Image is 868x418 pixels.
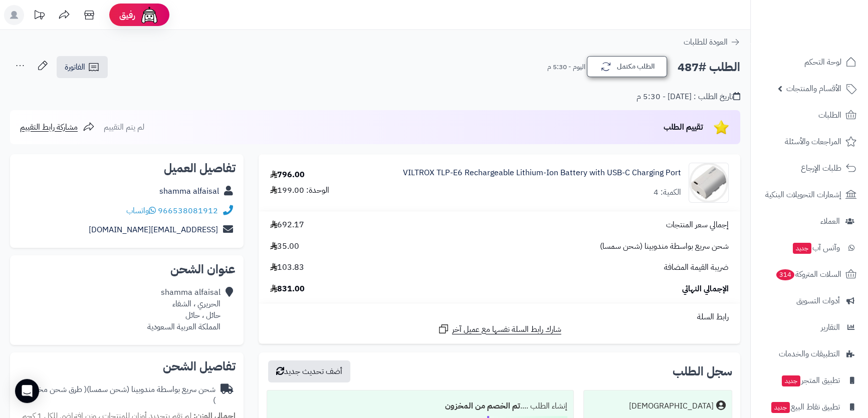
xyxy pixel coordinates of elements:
h2: عنوان الشحن [18,263,236,275]
div: الكمية: 4 [654,187,681,198]
a: [EMAIL_ADDRESS][DOMAIN_NAME] [89,224,218,236]
span: شحن سريع بواسطة مندوبينا (شحن سمسا) [600,241,729,252]
img: logo-2.png [800,8,858,29]
span: العودة للطلبات [684,36,728,48]
span: السلات المتروكة [775,267,841,281]
span: 35.00 [270,241,299,252]
h2: الطلب #487 [678,57,740,78]
div: الوحدة: 199.00 [270,185,329,196]
span: التقارير [821,320,840,334]
h3: سجل الطلب [673,365,732,377]
img: 1753010936-1716212210_IMG_2249217-90x90.jpg [689,163,728,203]
a: تطبيق المتجرجديد [757,368,862,392]
span: جديد [793,243,811,254]
a: الطلبات [757,103,862,127]
a: تحديثات المنصة [27,5,52,28]
b: تم الخصم من المخزون [445,400,520,412]
a: التقارير [757,315,862,339]
span: جديد [771,402,790,413]
span: ضريبة القيمة المضافة [664,262,729,273]
span: وآتس آب [792,241,840,255]
a: الفاتورة [57,56,108,78]
a: مشاركة رابط التقييم [20,121,95,133]
span: 692.17 [270,219,304,231]
span: جديد [782,375,800,386]
a: 966538081912 [158,205,218,217]
a: وآتس آبجديد [757,236,862,260]
small: اليوم - 5:30 م [547,62,585,72]
span: الفاتورة [65,61,85,73]
span: شارك رابط السلة نفسها مع عميل آخر [452,324,561,335]
div: 796.00 [270,169,305,181]
span: تطبيق المتجر [781,373,840,387]
span: أدوات التسويق [796,294,840,308]
span: الطلبات [818,108,841,122]
div: shamma alfaisal الحريري ، الشفاء حائل ، حائل المملكة العربية السعودية [147,287,221,332]
div: رابط السلة [263,311,736,323]
a: شارك رابط السلة نفسها مع عميل آخر [438,323,561,335]
span: العملاء [820,214,840,228]
span: الأقسام والمنتجات [786,82,841,96]
a: طلبات الإرجاع [757,156,862,180]
span: لوحة التحكم [804,55,841,69]
span: تقييم الطلب [664,121,703,133]
button: الطلب مكتمل [587,56,667,77]
div: [DEMOGRAPHIC_DATA] [629,400,714,412]
a: التطبيقات والخدمات [757,342,862,366]
span: ( طرق شحن مخصصة ) [20,383,215,407]
a: VILTROX TLP-E6 Rechargeable Lithium-Ion Battery with USB-C Charging Port [403,167,681,179]
span: طلبات الإرجاع [801,161,841,175]
a: العودة للطلبات [684,36,740,48]
a: إشعارات التحويلات البنكية [757,183,862,207]
a: أدوات التسويق [757,289,862,313]
span: المراجعات والأسئلة [785,135,841,149]
div: إنشاء الطلب .... [273,396,567,416]
span: رفيق [119,9,135,21]
div: Open Intercom Messenger [15,379,39,403]
div: تاريخ الطلب : [DATE] - 5:30 م [636,91,740,103]
span: 103.83 [270,262,304,273]
span: الإجمالي النهائي [682,283,729,295]
div: شحن سريع بواسطة مندوبينا (شحن سمسا) [18,384,215,407]
a: shamma alfaisal [159,185,219,197]
a: العملاء [757,209,862,233]
a: السلات المتروكة314 [757,262,862,286]
a: المراجعات والأسئلة [757,130,862,154]
span: 831.00 [270,283,305,295]
span: لم يتم التقييم [104,121,144,133]
h2: تفاصيل العميل [18,162,236,174]
a: لوحة التحكم [757,50,862,74]
span: مشاركة رابط التقييم [20,121,78,133]
a: واتساب [126,205,156,217]
span: إجمالي سعر المنتجات [666,219,729,231]
span: التطبيقات والخدمات [779,347,840,361]
img: ai-face.png [139,5,159,25]
h2: تفاصيل الشحن [18,360,236,372]
button: أضف تحديث جديد [268,360,350,382]
span: تطبيق نقاط البيع [770,400,840,414]
span: إشعارات التحويلات البنكية [765,188,841,202]
span: 314 [776,269,795,281]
